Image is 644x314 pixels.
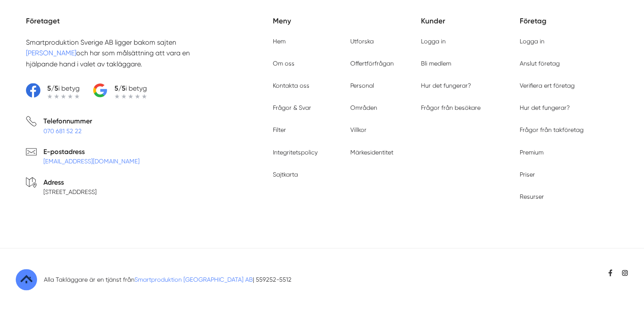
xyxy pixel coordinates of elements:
a: Logga in [421,38,446,45]
a: Offertförfrågan [350,60,394,67]
p: E-postadress [43,146,140,157]
a: Logga in [520,38,544,45]
a: Villkor [350,126,366,133]
p: Telefonnummer [43,116,92,126]
a: Märkesidentitet [350,149,393,156]
strong: 5/5 [114,84,126,92]
a: Hur det fungerar? [421,82,471,89]
a: Om oss [273,60,295,67]
p: Alla Takläggare är en tjänst från | 559252-5512 [44,275,292,284]
a: Verifiera ert företag [520,82,575,89]
a: 5/5i betyg [26,83,80,99]
h5: Företag [520,15,618,37]
svg: Telefon [26,116,37,126]
a: Kontakta oss [273,82,309,89]
strong: 5/5 [47,84,58,92]
p: Adress [43,177,97,188]
a: https://www.facebook.com/smartproduktion [607,269,614,277]
a: Resurser [520,193,544,200]
a: [EMAIL_ADDRESS][DOMAIN_NAME] [43,158,140,165]
a: Bli medlem [421,60,451,67]
p: i betyg [47,83,80,94]
a: Hem [273,38,286,45]
a: Utforska [350,38,374,45]
a: [PERSON_NAME] [26,49,76,57]
a: 070 681 52 22 [43,128,82,134]
h5: Kunder [421,15,520,37]
a: Hur det fungerar? [520,104,570,111]
a: Anslut företag [520,60,560,67]
a: Smartproduktion [GEOGRAPHIC_DATA] AB [135,276,253,283]
a: Personal [350,82,374,89]
h5: Företaget [26,15,273,37]
a: 5/5i betyg [93,83,147,99]
a: https://www.instagram.com/allataklaggare/ [621,269,629,277]
p: Smartproduktion Sverige AB ligger bakom sajten och har som målsättning att vara en hjälpande hand... [26,37,217,69]
a: Frågor från besökare [421,104,481,111]
a: Frågor & Svar [273,104,311,111]
a: Filter [273,126,286,133]
a: Integritetspolicy [273,149,318,156]
p: i betyg [114,83,147,94]
a: Premium [520,149,544,156]
p: [STREET_ADDRESS] [43,188,97,196]
a: Sajtkarta [273,171,298,178]
a: Områden [350,104,377,111]
img: Favikon till Alla Takläggare [16,269,37,290]
h5: Meny [273,15,421,37]
a: Frågor från takföretag [520,126,584,133]
a: Priser [520,171,535,178]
